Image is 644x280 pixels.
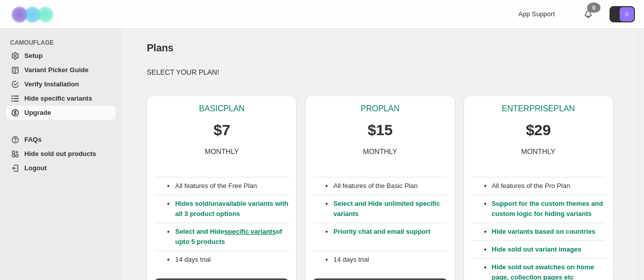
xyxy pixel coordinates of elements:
[620,7,634,21] span: Avatar with initials 0
[368,120,392,140] p: $15
[333,199,447,219] p: Select and Hide unlimited specific variants
[625,11,628,17] text: 0
[333,181,447,191] p: All features of the Basic Plan
[518,10,555,18] span: App Support
[333,227,447,247] p: Priority chat and email support
[24,109,51,116] span: Upgrade
[147,67,613,77] p: SELECT YOUR PLAN!
[492,181,605,191] p: All features of the Pro Plan
[213,120,230,140] p: $7
[8,1,59,28] img: Camouflage
[24,150,96,158] span: Hide sold out products
[24,136,42,143] span: FAQs
[492,199,605,219] p: Support for the custom themes and custom logic for hiding variants
[24,80,79,88] span: Verify Installation
[6,63,116,77] a: Variant Picker Guide
[199,104,245,114] p: BASIC PLAN
[6,147,116,161] a: Hide sold out products
[24,95,92,102] span: Hide specific variants
[6,106,116,120] a: Upgrade
[6,77,116,91] a: Verify Installation
[24,66,88,74] span: Variant Picker Guide
[205,146,239,157] p: MONTHLY
[6,49,116,63] a: Setup
[583,9,593,19] a: 0
[521,146,555,157] p: MONTHLY
[24,52,43,59] span: Setup
[6,91,116,106] a: Hide specific variants
[361,104,399,114] p: PRO PLAN
[175,255,289,265] p: 14 days trial
[610,6,635,22] button: Avatar with initials 0
[492,227,605,237] p: Hide variants based on countries
[502,104,575,114] p: ENTERPRISE PLAN
[175,227,289,247] p: Select and Hide of upto 5 products
[363,146,397,157] p: MONTHLY
[147,42,173,53] span: Plans
[10,39,117,47] span: CAMOUFLAGE
[175,181,289,191] p: All features of the Free Plan
[6,133,116,147] a: FAQs
[224,228,276,235] a: specific variants
[587,3,600,13] div: 0
[333,255,447,265] p: 14 days trial
[24,164,47,172] span: Logout
[175,199,289,219] p: Hides sold/unavailable variants with all 3 product options
[6,161,116,175] a: Logout
[526,120,551,140] p: $29
[492,244,605,255] p: Hide sold out variant images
